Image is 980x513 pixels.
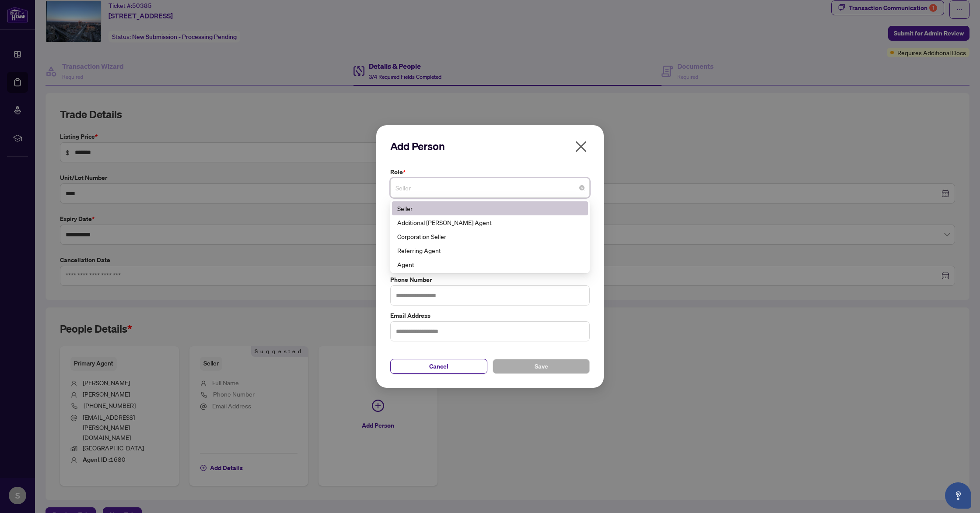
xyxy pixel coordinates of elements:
[397,246,583,255] div: Referring Agent
[945,482,971,509] button: Open asap
[392,229,588,243] div: Corporation Seller
[392,215,588,229] div: Additional RAHR Agent
[392,243,588,257] div: Referring Agent
[395,179,584,196] span: Seller
[397,232,583,241] div: Corporation Seller
[390,359,487,374] button: Cancel
[397,218,583,227] div: Additional [PERSON_NAME] Agent
[574,140,588,154] span: close
[429,359,448,373] span: Cancel
[493,359,590,374] button: Save
[390,275,590,285] label: Phone Number
[390,139,590,153] h2: Add Person
[390,167,590,177] label: Role
[390,311,590,320] label: Email Address
[397,260,583,269] div: Agent
[392,257,588,271] div: Agent
[579,185,584,190] span: close-circle
[397,204,583,213] div: Seller
[392,201,588,215] div: Seller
